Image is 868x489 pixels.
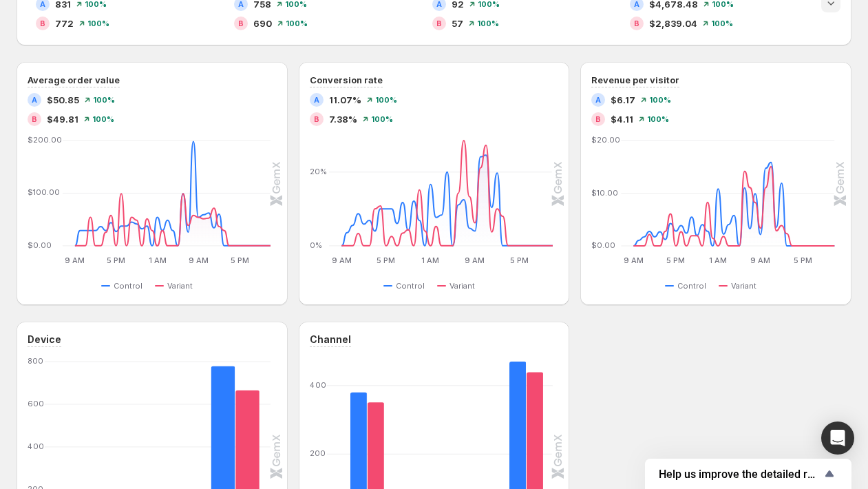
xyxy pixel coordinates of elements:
[591,240,615,250] text: $0.00
[329,112,357,126] span: 7.38%
[711,19,733,28] span: 100 %
[331,256,351,265] text: 9 AM
[595,115,601,123] h2: B
[719,278,762,294] button: Variant
[421,256,439,265] text: 1 AM
[28,356,43,366] text: 800
[87,19,109,28] span: 100 %
[47,93,79,107] span: $50.85
[47,112,78,126] span: $49.81
[40,19,45,28] h2: B
[452,17,463,30] span: 57
[28,333,61,346] h3: Device
[310,333,351,346] h3: Channel
[510,256,529,265] text: 5 PM
[28,188,60,198] text: $100.00
[647,115,669,123] span: 100 %
[396,280,425,291] span: Control
[107,256,125,265] text: 5 PM
[667,256,686,265] text: 5 PM
[477,19,499,28] span: 100 %
[92,115,114,123] span: 100 %
[591,73,679,87] h3: Revenue per visitor
[659,468,821,481] span: Help us improve the detailed report for A/B campaigns
[710,256,728,265] text: 1 AM
[310,240,322,250] text: 0%
[28,135,62,145] text: $200.00
[591,135,620,145] text: $20.00
[437,278,480,294] button: Variant
[28,240,52,250] text: $0.00
[28,399,44,408] text: 600
[665,278,712,294] button: Control
[634,19,639,28] h2: B
[167,280,193,291] span: Variant
[449,280,475,291] span: Variant
[314,96,319,104] h2: A
[314,115,319,123] h2: B
[155,278,198,294] button: Variant
[65,256,85,265] text: 9 AM
[101,278,148,294] button: Control
[93,96,115,104] span: 100 %
[375,96,397,104] span: 100 %
[624,256,644,265] text: 9 AM
[611,93,635,107] span: $6.17
[731,280,756,291] span: Variant
[32,115,37,123] h2: B
[649,17,697,30] span: $2,839.04
[253,17,272,30] span: 690
[28,441,44,451] text: 400
[436,19,442,28] h2: B
[238,19,244,28] h2: B
[310,380,326,390] text: 400
[231,256,249,265] text: 5 PM
[591,188,618,198] text: $10.00
[310,167,327,176] text: 20%
[28,73,120,87] h3: Average order value
[751,256,771,265] text: 9 AM
[377,256,395,265] text: 5 PM
[286,19,308,28] span: 100 %
[32,96,37,104] h2: A
[595,96,601,104] h2: A
[189,256,209,265] text: 9 AM
[310,73,383,87] h3: Conversion rate
[383,278,430,294] button: Control
[371,115,393,123] span: 100 %
[55,17,74,30] span: 772
[794,256,812,265] text: 5 PM
[329,93,361,107] span: 11.07%
[465,256,485,265] text: 9 AM
[649,96,671,104] span: 100 %
[611,112,633,126] span: $4.11
[821,422,854,455] div: Open Intercom Messenger
[310,448,326,458] text: 200
[114,280,142,291] span: Control
[149,256,167,265] text: 1 AM
[677,280,706,291] span: Control
[659,466,838,482] button: Show survey - Help us improve the detailed report for A/B campaigns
